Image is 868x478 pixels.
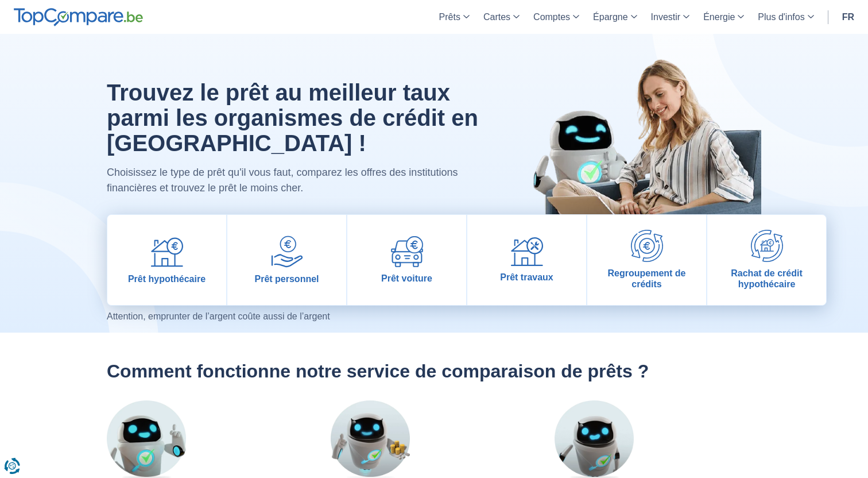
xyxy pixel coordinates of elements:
span: Prêt travaux [500,272,553,283]
a: Regroupement de crédits [587,215,706,305]
span: Rachat de crédit hypothécaire [712,268,821,290]
a: Prêt voiture [347,215,466,305]
img: Prêt travaux [511,237,543,267]
img: TopCompare [14,8,143,26]
img: Prêt hypothécaire [151,236,183,268]
img: Prêt personnel [271,236,303,268]
img: Prêt voiture [391,236,423,267]
img: Rachat de crédit hypothécaire [751,230,783,262]
img: Regroupement de crédits [631,230,663,262]
h2: Comment fonctionne notre service de comparaison de prêts ? [107,360,761,382]
a: Rachat de crédit hypothécaire [707,215,826,305]
a: Prêt hypothécaire [107,215,226,305]
span: Regroupement de crédits [592,268,702,290]
h1: Trouvez le prêt au meilleur taux parmi les organismes de crédit en [GEOGRAPHIC_DATA] ! [107,80,482,156]
span: Prêt hypothécaire [128,273,206,284]
p: Choisissez le type de prêt qu'il vous faut, comparez les offres des institutions financières et t... [107,165,482,196]
span: Prêt voiture [381,273,432,284]
img: image-hero [509,34,761,255]
span: Prêt personnel [254,273,319,284]
a: Prêt travaux [467,215,586,305]
a: Prêt personnel [227,215,346,305]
